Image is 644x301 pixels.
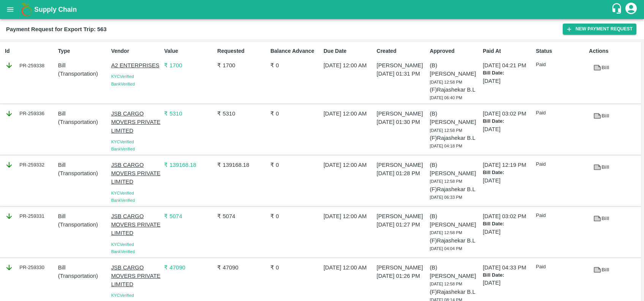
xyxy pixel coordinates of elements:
p: ( Transportation ) [58,220,108,229]
p: [PERSON_NAME] [377,61,427,70]
p: Created [377,47,427,55]
p: (B) [PERSON_NAME] [430,109,480,127]
div: PR-259330 [5,263,55,272]
p: ( Transportation ) [58,272,108,280]
p: [PERSON_NAME] [377,161,427,169]
p: Paid [536,109,586,117]
p: Bill Date: [483,70,533,77]
span: [DATE] 12:58 PM [430,80,462,84]
p: Bill Date: [483,220,533,228]
b: Payment Request for Export Trip: 563 [6,26,107,32]
span: [DATE] 12:58 PM [430,179,462,184]
p: Paid [536,263,586,271]
p: Bill Date: [483,118,533,125]
p: ₹ 47090 [217,263,267,272]
p: Bill Date: [483,169,533,176]
p: ( Transportation ) [58,118,108,126]
p: [DATE] 01:30 PM [377,118,427,126]
a: Supply Chain [34,4,611,15]
p: [DATE] 04:21 PM [483,61,533,70]
span: Bank Verified [111,249,135,254]
p: JSB CARGO MOVERS PRIVATE LIMITED [111,109,161,135]
div: customer-support [611,3,624,16]
p: ₹ 0 [270,109,320,118]
p: [PERSON_NAME] [377,109,427,118]
b: Supply Chain [34,6,77,13]
p: Bill Date: [483,272,533,279]
span: [DATE] 12:58 PM [430,128,462,133]
button: New Payment Request [563,24,636,35]
span: KYC Verified [111,293,134,298]
p: ₹ 5310 [164,109,214,118]
p: [DATE] [483,176,533,185]
p: [DATE] [483,279,533,287]
p: ₹ 139168.18 [217,161,267,169]
p: Balance Advance [270,47,320,55]
p: [DATE] 12:00 AM [324,161,374,169]
span: KYC Verified [111,191,134,195]
p: Type [58,47,108,55]
p: Bill [58,263,108,272]
p: Id [5,47,55,55]
p: [DATE] 03:02 PM [483,109,533,118]
p: [DATE] 03:02 PM [483,212,533,220]
p: [DATE] 12:19 PM [483,161,533,169]
p: Paid At [483,47,533,55]
p: ₹ 0 [270,263,320,272]
p: (F) Rajashekar B.L [430,134,480,142]
p: Due Date [324,47,374,55]
span: KYC Verified [111,242,134,247]
a: Bill [589,263,613,277]
p: (B) [PERSON_NAME] [430,212,480,229]
p: [PERSON_NAME] [377,263,427,272]
p: ₹ 139168.18 [164,161,214,169]
p: ₹ 1700 [164,61,214,70]
p: Approved [430,47,480,55]
div: PR-259331 [5,212,55,220]
p: Paid [536,161,586,168]
p: Vendor [111,47,161,55]
span: [DATE] 12:58 PM [430,230,462,235]
p: Status [536,47,586,55]
p: (B) [PERSON_NAME] [430,263,480,280]
p: (F) Rajashekar B.L [430,288,480,296]
p: Paid [536,61,586,68]
p: ₹ 0 [270,61,320,70]
span: [DATE] 12:58 PM [430,282,462,286]
span: Bank Verified [111,82,135,86]
p: (B) [PERSON_NAME] [430,61,480,78]
p: [DATE] 01:28 PM [377,169,427,177]
span: KYC Verified [111,74,134,79]
p: ₹ 5310 [217,109,267,118]
p: ( Transportation ) [58,169,108,177]
p: [DATE] 12:00 AM [324,109,374,118]
p: [DATE] [483,228,533,236]
p: (F) Rajashekar B.L [430,236,480,245]
a: Bill [589,161,613,174]
p: [DATE] 01:27 PM [377,220,427,229]
p: Requested [217,47,267,55]
p: Bill [58,109,108,118]
p: ₹ 0 [270,161,320,169]
button: open drawer [2,1,19,18]
p: [DATE] [483,77,533,85]
div: PR-259332 [5,161,55,169]
p: [DATE] 01:26 PM [377,272,427,280]
span: [DATE] 04:18 PM [430,144,462,148]
p: [DATE] 12:00 AM [324,61,374,70]
a: Bill [589,109,613,123]
p: [DATE] 12:00 AM [324,263,374,272]
span: [DATE] 06:33 PM [430,195,462,200]
p: ( Transportation ) [58,70,108,78]
p: (B) [PERSON_NAME] [430,161,480,178]
a: Bill [589,212,613,225]
p: (F) Rajashekar B.L [430,86,480,94]
p: Actions [589,47,639,55]
p: [DATE] 01:31 PM [377,70,427,78]
p: JSB CARGO MOVERS PRIVATE LIMITED [111,212,161,238]
span: Bank Verified [111,147,135,151]
div: account of current user [624,2,638,17]
span: Bank Verified [111,198,135,203]
img: logo [19,2,34,17]
p: ₹ 5074 [164,212,214,220]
